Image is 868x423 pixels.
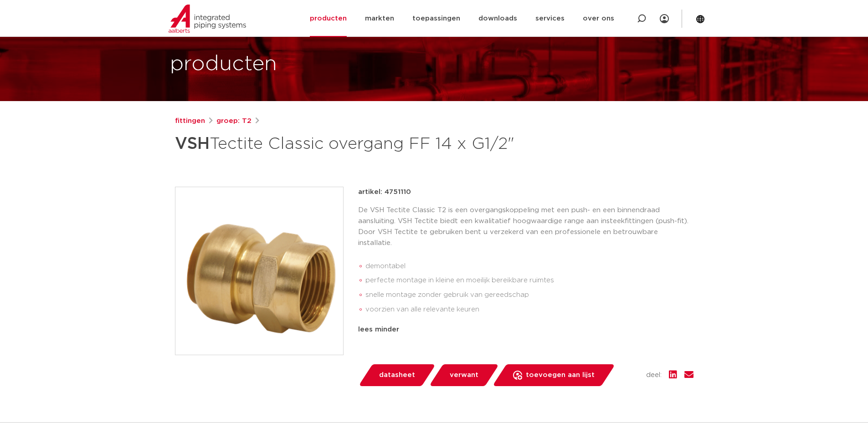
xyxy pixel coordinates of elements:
li: voorzien van alle relevante keuren [365,302,693,317]
p: artikel: 4751110 [358,187,411,198]
div: lees minder [358,324,693,335]
span: datasheet [379,368,415,382]
li: snelle montage zonder gebruik van gereedschap [365,288,693,302]
h1: Tectite Classic overgang FF 14 x G1/2" [175,130,517,158]
a: verwant [429,364,499,386]
h1: producten [170,50,277,79]
p: De VSH Tectite Classic T2 is een overgangskoppeling met een push- en een binnendraad aansluiting.... [358,205,693,249]
strong: VSH [175,136,210,152]
a: groep: T2 [216,116,252,127]
li: perfecte montage in kleine en moeilijk bereikbare ruimtes [365,273,693,288]
span: verwant [450,368,478,382]
a: fittingen [175,116,205,127]
span: toevoegen aan lijst [526,368,595,382]
li: demontabel [365,259,693,274]
img: Product Image for VSH Tectite Classic overgang FF 14 x G1/2" [175,187,343,355]
a: datasheet [358,364,436,386]
span: deel: [646,370,662,381]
